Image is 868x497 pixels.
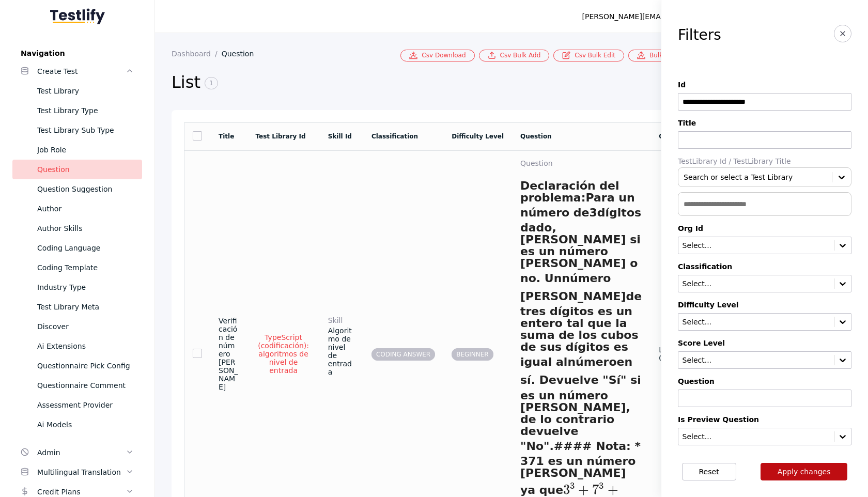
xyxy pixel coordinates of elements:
a: Csv Bulk Edit [553,50,624,61]
strong: número [567,355,616,368]
strong: número [PERSON_NAME] [520,272,626,303]
a: Skill Id [328,133,352,140]
section: Verificación de número [PERSON_NAME] [219,317,239,391]
a: Test Library [12,81,142,101]
label: Id [678,81,851,89]
a: Csv Bulk Add [479,50,550,61]
a: Test Library Sub Type [12,120,142,140]
a: Test Library Type [12,101,142,120]
label: Classification [678,262,851,271]
div: Author Skills [37,222,134,235]
span: CODING ANSWER [371,348,435,361]
a: Test Library Meta [12,297,142,317]
div: Questionnaire Comment [37,379,134,392]
label: Is Preview Question [678,415,851,424]
a: Discover [12,317,142,336]
label: Difficulty Level [678,301,851,309]
label: Navigation [12,49,142,57]
a: Difficulty Level [452,133,504,140]
label: Skill [328,316,355,324]
label: Question [678,377,851,385]
td: Options [650,122,694,150]
div: Assessment Provider [37,399,134,411]
div: Ai Models [37,418,134,431]
a: TypeScript (codificación): algoritmos de nivel de entrada [255,333,311,375]
strong: Sí [609,374,621,386]
a: Industry Type [12,277,142,297]
div: Coding Template [37,261,134,274]
a: Coding Template [12,258,142,277]
div: Test Library Sub Type [37,124,134,136]
div: Test Library Meta [37,301,134,313]
label: Score Level [678,339,851,347]
a: Job Role [12,140,142,160]
a: Bulk Add [628,50,686,61]
div: Test Library Type [37,104,134,117]
h3: Filters [678,27,721,43]
a: Question [520,133,552,140]
a: Author [12,199,142,219]
label: Org Id [678,224,851,232]
span: BEGINNER [452,348,493,361]
a: Ai Extensions [12,336,142,356]
div: Author [37,203,134,215]
div: Discover [37,320,134,333]
div: Ai Extensions [37,340,134,352]
a: Question [222,50,262,58]
div: Question Suggestion [37,183,134,195]
strong: No [526,440,544,453]
button: Reset [682,463,736,480]
div: Test Library [37,85,134,97]
div: Create Test [37,65,126,77]
button: Apply changes [761,463,848,480]
div: Algoritmo de nivel de entrada [328,316,355,376]
div: Coding Language [37,242,134,254]
a: Classification [371,133,418,140]
div: Job Role [37,144,134,156]
a: Coding Language [12,238,142,258]
a: Question [12,160,142,179]
div: Multilingual Translation [37,466,126,478]
label: TestLibrary Id / TestLibrary Title [678,157,851,165]
a: Title [219,133,234,140]
h2: List [172,72,678,94]
div: [PERSON_NAME][EMAIL_ADDRESS][PERSON_NAME][DOMAIN_NAME] [582,10,829,23]
a: Dashboard [172,50,222,58]
div: Admin [37,446,126,459]
span: 3 [599,480,603,491]
span: 3 [570,480,575,491]
a: Assessment Provider [12,395,142,415]
label: question [520,159,642,167]
a: Author Skills [12,219,142,238]
a: Question Suggestion [12,179,142,199]
a: Questionnaire Pick Config [12,356,142,376]
div: Questionnaire Pick Config [37,360,134,372]
img: Testlify - Backoffice [50,8,105,24]
a: Test Library Id [255,133,305,140]
a: Questionnaire Comment [12,376,142,395]
a: Ai Models [12,415,142,434]
div: Question [37,163,134,176]
label: Title [678,119,851,127]
a: Csv Download [400,50,474,61]
strong: 3 [589,206,597,219]
div: Industry Type [37,281,134,293]
span: Length: 0 [659,346,686,362]
span: 1 [205,77,218,89]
